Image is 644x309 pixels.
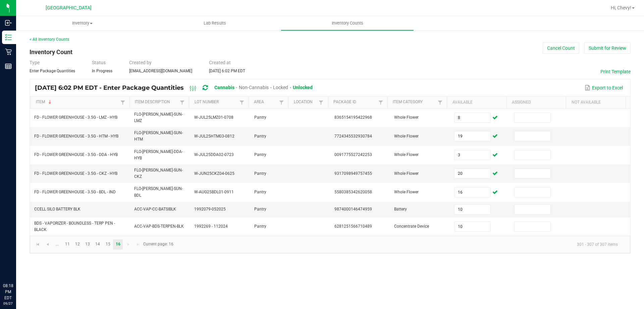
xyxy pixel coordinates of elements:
[134,224,184,229] span: ACC-VAP-BDS-TERPEN-BLK
[47,100,53,105] span: Sortable
[333,100,377,105] a: Package IdSortable
[194,224,228,229] span: 1992269 - 112024
[5,20,12,26] inline-svg: Inbound
[194,134,234,139] span: W-JUL25HTM03-0812
[447,96,506,109] th: Available
[254,115,266,120] span: Pantry
[334,171,372,176] span: 9317098949757455
[436,98,444,107] a: Filter
[134,168,183,179] span: FLO-[PERSON_NAME]-SUN-CKZ
[34,171,117,176] span: FD - FLOWER GREENHOUSE - 3.5G - CKZ - HYB
[45,242,50,247] span: Go to the previous page
[194,171,234,176] span: W-JUN25CKZ04-0625
[5,63,12,70] inline-svg: Reports
[134,149,183,160] span: FLO-[PERSON_NAME]-DDA-HYB
[377,98,385,107] a: Filter
[194,115,233,120] span: W-JUL25LMZ01-0708
[129,69,192,73] span: [EMAIL_ADDRESS][DOMAIN_NAME]
[83,239,93,249] a: Page 13
[317,98,325,107] a: Filter
[33,239,43,249] a: Go to the first page
[611,5,631,10] span: Hi, Chevy!
[16,16,149,30] a: Inventory
[277,98,285,107] a: Filter
[119,98,127,107] a: Filter
[35,82,318,94] div: [DATE] 6:02 PM EDT - Enter Package Quantities
[129,60,152,65] span: Created by
[93,239,103,249] a: Page 14
[5,34,12,41] inline-svg: Inventory
[30,37,69,42] a: < All Inventory Counts
[3,301,13,306] p: 09/27
[134,112,183,123] span: FLO-[PERSON_NAME]-SUN-LMZ
[73,239,83,249] a: Page 12
[30,236,630,253] kendo-pager: Current page: 16
[583,82,625,93] button: Export to Excel
[334,115,372,120] span: 8365154195422968
[34,207,80,211] span: CCELL SILO BATTERY BLK
[334,152,372,157] span: 0091775527242253
[36,100,119,105] a: ItemSortable
[134,186,183,197] span: FLO-[PERSON_NAME]-SUN-BDL
[254,152,266,157] span: Pantry
[566,96,626,109] th: Not Available
[294,100,317,105] a: LocationSortable
[394,171,419,176] span: Whole Flower
[92,60,106,65] span: Status
[281,16,414,30] a: Inventory Counts
[273,85,288,90] span: Locked
[254,224,266,229] span: Pantry
[52,239,62,249] a: Page 10
[209,60,231,65] span: Created at
[194,190,234,194] span: W-AUG25BDL01-0911
[584,42,631,54] button: Submit for Review
[394,190,419,194] span: Whole Flower
[543,42,579,54] button: Cancel Count
[209,69,245,73] span: [DATE] 6:02 PM EDT
[254,134,266,139] span: Pantry
[30,48,72,55] span: Inventory Count
[16,20,148,26] span: Inventory
[394,134,419,139] span: Whole Flower
[394,115,419,120] span: Whole Flower
[43,239,52,249] a: Go to the previous page
[30,69,75,73] span: Enter Package Quantities
[3,283,13,301] p: 08:18 PM EDT
[5,48,12,55] inline-svg: Retail
[34,115,117,120] span: FD - FLOWER GREENHOUSE - 3.5G - LMZ - HYB
[254,207,266,211] span: Pantry
[238,98,246,107] a: Filter
[135,100,178,105] a: Item DescriptionSortable
[30,60,40,65] span: Type
[194,152,234,157] span: W-JUL25DDA02-0723
[393,100,436,105] a: Item CategorySortable
[134,207,176,211] span: ACC-VAP-CC-BATSIBLK
[46,5,92,11] span: [GEOGRAPHIC_DATA]
[34,190,116,194] span: FD - FLOWER GREENHOUSE - 3.5G - BDL - IND
[394,152,419,157] span: Whole Flower
[62,239,72,249] a: Page 11
[7,255,27,275] iframe: Resource center
[293,85,313,90] span: Unlocked
[177,239,623,250] kendo-pager-info: 301 - 307 of 307 items
[506,96,566,109] th: Assigned
[149,16,281,30] a: Lab Results
[334,224,372,229] span: 6281251566710489
[103,239,113,249] a: Page 15
[195,100,238,105] a: Lot NumberSortable
[194,207,226,211] span: 1992079-052025
[34,221,115,232] span: BDS - VAPORIZER - BOUNDLESS - TERP PEN - BLACK
[239,85,269,90] span: Non-Cannabis
[254,171,266,176] span: Pantry
[334,207,372,211] span: 9874000146474959
[113,239,123,249] a: Page 16
[214,85,234,90] span: Cannabis
[254,100,277,105] a: AreaSortable
[92,69,112,73] span: In Progress
[394,224,429,229] span: Concentrate Device
[195,20,235,26] span: Lab Results
[34,134,118,139] span: FD - FLOWER GREENHOUSE - 3.5G - HTM - HYB
[178,98,186,107] a: Filter
[254,190,266,194] span: Pantry
[334,134,372,139] span: 7724345532930784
